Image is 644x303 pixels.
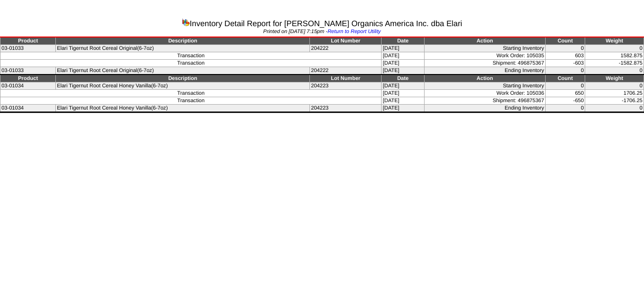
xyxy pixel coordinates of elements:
td: 0 [585,67,644,75]
td: Weight [585,75,644,82]
td: Count [545,37,585,45]
td: 03-01033 [0,45,56,52]
td: [DATE] [382,52,424,60]
td: Work Order: 105036 [424,90,545,97]
td: Date [382,75,424,82]
td: Elari Tigernut Root Cereal Original(6-7oz) [56,67,310,75]
td: 204223 [310,105,382,113]
td: 1706.25 [585,90,644,97]
td: Transaction [0,60,382,67]
td: Action [424,75,545,82]
td: Elari Tigernut Root Cereal Honey Vanilla(6-7oz) [56,82,310,90]
td: -1706.25 [585,97,644,105]
td: 0 [545,67,585,75]
td: 0 [545,82,585,90]
td: Shipment: 496875367 [424,60,545,67]
td: 204223 [310,82,382,90]
td: Weight [585,37,644,45]
td: Elari Tigernut Root Cereal Original(6-7oz) [56,45,310,52]
img: graph.gif [182,18,190,26]
td: 650 [545,90,585,97]
td: 0 [585,45,644,52]
td: 1582.875 [585,52,644,60]
td: [DATE] [382,82,424,90]
td: [DATE] [382,67,424,75]
td: [DATE] [382,45,424,52]
td: Starting Inventory [424,82,545,90]
td: 603 [545,52,585,60]
td: [DATE] [382,105,424,113]
td: [DATE] [382,97,424,105]
td: 03-01034 [0,105,56,113]
td: Transaction [0,52,382,60]
td: Work Order: 105035 [424,52,545,60]
td: 0 [545,105,585,113]
td: 204222 [310,45,382,52]
td: -1582.875 [585,60,644,67]
td: Description [56,75,310,82]
td: 03-01033 [0,67,56,75]
td: Date [382,37,424,45]
td: 03-01034 [0,82,56,90]
td: Lot Number [310,37,382,45]
td: Ending Inventory [424,67,545,75]
td: -650 [545,97,585,105]
td: Shipment: 496875367 [424,97,545,105]
td: 0 [585,105,644,113]
td: 0 [545,45,585,52]
td: Description [56,37,310,45]
a: Return to Report Utility [328,29,381,35]
td: 204222 [310,67,382,75]
td: Product [0,75,56,82]
td: Ending Inventory [424,105,545,113]
td: Lot Number [310,75,382,82]
td: Count [545,75,585,82]
td: [DATE] [382,60,424,67]
td: [DATE] [382,90,424,97]
td: Action [424,37,545,45]
td: -603 [545,60,585,67]
td: Elari Tigernut Root Cereal Honey Vanilla(6-7oz) [56,105,310,113]
td: Transaction [0,97,382,105]
td: Product [0,37,56,45]
td: Transaction [0,90,382,97]
td: 0 [585,82,644,90]
td: Starting Inventory [424,45,545,52]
